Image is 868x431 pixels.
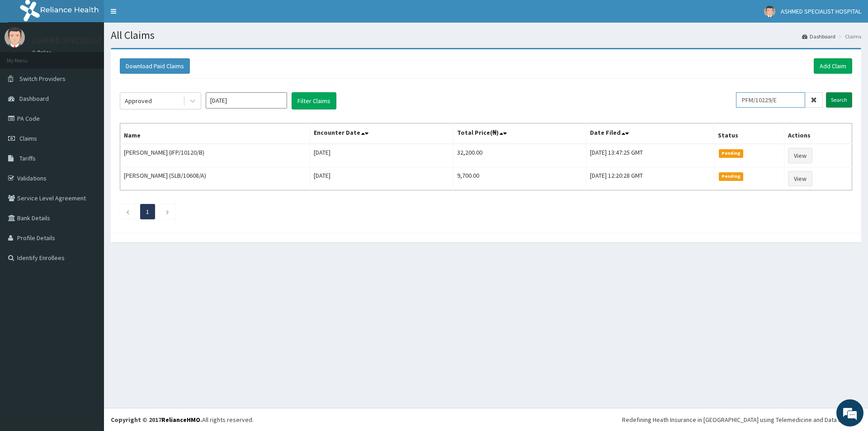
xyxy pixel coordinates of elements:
button: Download Paid Claims [120,58,190,74]
footer: All rights reserved. [104,408,868,431]
div: Approved [125,96,152,105]
th: Date Filed [586,123,714,144]
a: Next page [165,208,170,216]
a: Previous page [126,208,130,216]
td: [DATE] [310,144,453,167]
button: Filter Claims [292,92,336,109]
span: Claims [19,134,37,142]
th: Total Price(₦) [453,123,586,144]
img: User Image [764,6,775,17]
a: Page 1 is your current page [146,208,149,216]
h1: All Claims [111,29,861,41]
span: Switch Providers [19,75,66,83]
a: Online [32,49,53,56]
td: [PERSON_NAME] (IFP/10120/B) [120,144,310,167]
img: d_794563401_company_1708531726252_794563401 [17,45,37,68]
li: Claims [836,33,861,40]
a: View [788,171,812,186]
td: [DATE] 13:47:25 GMT [586,144,714,167]
span: Pending [719,149,744,157]
span: ASHMED SPECIALIST HOSPITAL [781,7,861,15]
th: Status [714,123,784,144]
th: Encounter Date [310,123,453,144]
strong: Copyright © 2017 . [111,416,202,424]
span: Tariffs [19,154,36,162]
span: We're online! [52,114,125,205]
td: 32,200.00 [453,144,586,167]
textarea: Type your message and hit 'Enter' [5,247,172,279]
input: Search by HMO ID [736,92,805,108]
a: Add Claim [814,58,852,74]
input: Search [826,92,852,108]
div: Chat with us now [47,51,152,62]
th: Actions [784,123,852,144]
td: 9,700.00 [453,167,586,190]
span: Pending [719,172,744,180]
div: Redefining Heath Insurance in [GEOGRAPHIC_DATA] using Telemedicine and Data Science! [622,415,861,424]
td: [DATE] 12:20:28 GMT [586,167,714,190]
input: Select Month and Year [206,92,287,109]
p: ASHMED SPECIALIST HOSPITAL [32,37,140,45]
img: User Image [5,27,25,47]
a: View [788,148,812,163]
td: [PERSON_NAME] (SLB/10608/A) [120,167,310,190]
span: Dashboard [19,95,49,103]
td: [DATE] [310,167,453,190]
a: Dashboard [802,33,835,40]
th: Name [120,123,310,144]
div: Minimize live chat window [148,5,170,26]
a: RelianceHMO [161,416,200,424]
